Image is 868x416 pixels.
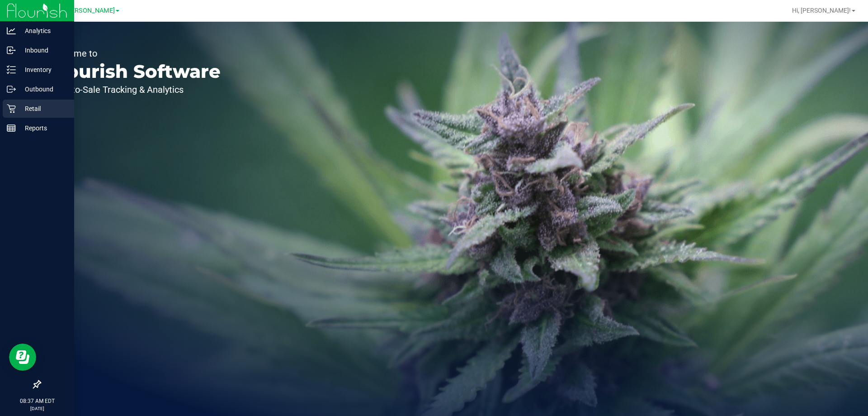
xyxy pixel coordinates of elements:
[7,46,16,55] inline-svg: Inbound
[16,84,70,95] p: Outbound
[16,64,70,75] p: Inventory
[4,405,70,412] p: [DATE]
[16,25,70,36] p: Analytics
[49,85,221,94] p: Seed-to-Sale Tracking & Analytics
[9,344,36,371] iframe: Resource center
[7,124,16,133] inline-svg: Reports
[7,26,16,35] inline-svg: Analytics
[7,104,16,113] inline-svg: Retail
[4,397,70,405] p: 08:37 AM EDT
[792,7,851,14] span: Hi, [PERSON_NAME]!
[49,62,221,81] p: Flourish Software
[65,7,115,14] span: [PERSON_NAME]
[49,49,221,58] p: Welcome to
[7,65,16,74] inline-svg: Inventory
[16,103,70,114] p: Retail
[7,85,16,94] inline-svg: Outbound
[16,123,70,134] p: Reports
[16,45,70,56] p: Inbound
